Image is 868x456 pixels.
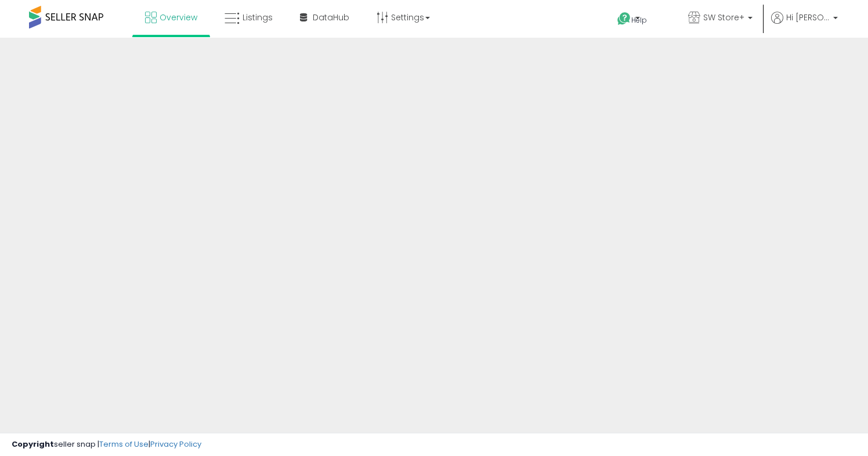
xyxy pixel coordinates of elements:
[12,439,201,450] div: seller snap | |
[786,12,830,23] span: Hi [PERSON_NAME]
[771,12,838,38] a: Hi [PERSON_NAME]
[12,439,54,450] strong: Copyright
[99,439,149,450] a: Terms of Use
[703,12,744,23] span: SW Store+
[617,12,631,26] i: Get Help
[313,12,349,23] span: DataHub
[631,15,647,25] span: Help
[608,3,670,38] a: Help
[160,12,197,23] span: Overview
[243,12,273,23] span: Listings
[150,439,201,450] a: Privacy Policy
